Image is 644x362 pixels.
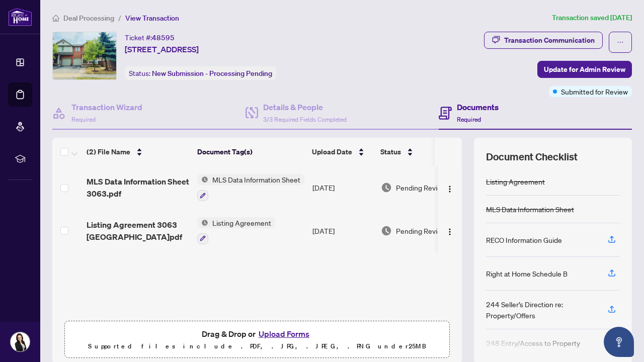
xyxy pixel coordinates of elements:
img: Document Status [381,225,392,236]
span: Upload Date [312,146,352,157]
span: Listing Agreement 3063 [GEOGRAPHIC_DATA]pdf [87,219,189,243]
span: (2) File Name [87,146,130,157]
th: Document Tag(s) [193,138,308,166]
th: (2) File Name [83,138,193,166]
article: Transaction saved [DATE] [552,12,632,24]
span: Pending Review [396,225,446,236]
th: Upload Date [308,138,376,166]
span: MLS Data Information Sheet [208,174,304,185]
div: RECO Information Guide [486,234,562,245]
button: Upload Forms [256,327,312,340]
div: MLS Data Information Sheet [486,204,574,215]
img: IMG-W12343901_1.jpg [53,32,116,79]
div: Transaction Communication [504,32,595,48]
span: [STREET_ADDRESS] [125,43,199,55]
span: ellipsis [617,39,624,46]
button: Status IconListing Agreement [197,217,275,244]
span: Update for Admin Review [544,61,625,77]
img: Status Icon [197,174,208,185]
td: [DATE] [308,209,377,252]
span: New Submission - Processing Pending [152,69,272,78]
img: Document Status [381,182,392,193]
h4: Transaction Wizard [71,101,142,113]
img: Logo [446,228,454,236]
div: Status: [125,66,276,80]
span: Document Checklist [486,150,578,164]
h4: Details & People [263,101,347,113]
th: Status [376,138,462,166]
div: Right at Home Schedule B [486,268,568,279]
img: Logo [446,185,454,193]
span: Pending Review [396,182,446,193]
h4: Documents [457,101,499,113]
span: View Transaction [125,14,179,23]
td: [DATE] [308,166,377,209]
div: Ticket #: [125,32,175,43]
img: logo [8,8,32,26]
span: Required [71,116,96,123]
button: Status IconMLS Data Information Sheet [197,174,304,201]
button: Logo [442,179,458,196]
span: Listing Agreement [208,217,275,228]
span: Drag & Drop or [202,327,312,340]
button: Update for Admin Review [537,61,632,78]
span: 3/3 Required Fields Completed [263,116,347,123]
img: Profile Icon [11,332,30,351]
div: 244 Seller’s Direction re: Property/Offers [486,299,596,321]
span: Submitted for Review [561,86,628,97]
div: Listing Agreement [486,176,545,187]
span: Required [457,116,481,123]
span: Deal Processing [63,14,114,23]
button: Logo [442,223,458,239]
span: Drag & Drop orUpload FormsSupported files include .PDF, .JPG, .JPEG, .PNG under25MB [65,321,449,358]
button: Open asap [604,327,634,357]
span: Status [380,146,401,157]
p: Supported files include .PDF, .JPG, .JPEG, .PNG under 25 MB [71,340,443,352]
span: home [52,15,59,22]
img: Status Icon [197,217,208,228]
li: / [118,12,121,24]
span: MLS Data Information Sheet 3063.pdf [87,175,189,200]
button: Transaction Communication [484,32,603,49]
span: 48595 [152,33,175,42]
